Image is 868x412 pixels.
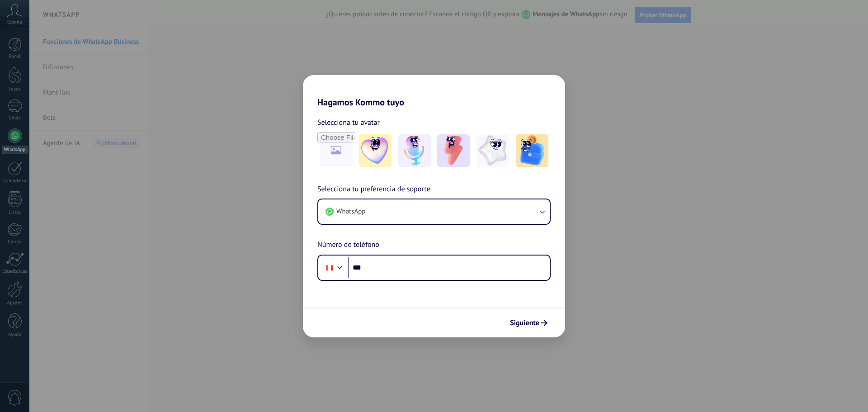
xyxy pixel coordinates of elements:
span: WhatsApp [336,207,365,216]
img: -4.jpeg [476,134,509,167]
button: Siguiente [506,315,552,331]
div: Peru: + 51 [321,258,338,277]
button: WhatsApp [318,199,550,224]
img: -3.jpeg [437,134,470,167]
span: Selecciona tu preferencia de soporte [317,184,430,195]
h2: Hagamos Kommo tuyo [303,75,565,108]
img: -5.jpeg [516,134,548,167]
span: Selecciona tu avatar [317,117,380,128]
img: -1.jpeg [359,134,392,167]
img: -2.jpeg [398,134,431,167]
span: Número de teléfono [317,239,379,251]
span: Siguiente [510,320,539,326]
